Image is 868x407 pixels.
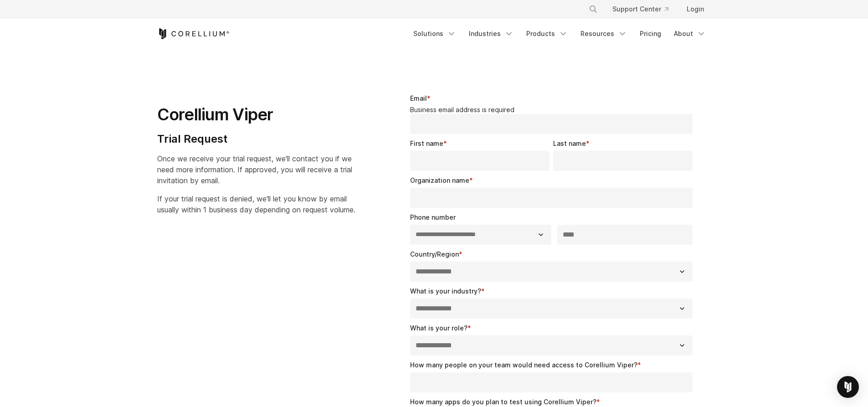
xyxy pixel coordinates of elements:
[578,1,711,17] div: Navigation Menu
[668,26,711,42] a: About
[408,26,462,42] a: Solutions
[837,376,859,398] div: Open Intercom Messenger
[410,250,459,258] span: Country/Region
[463,26,519,42] a: Industries
[157,154,352,185] span: Once we receive your trial request, we'll contact you if we need more information. If approved, y...
[605,1,676,17] a: Support Center
[157,104,355,125] h1: Corellium Viper
[521,26,573,42] a: Products
[634,26,667,42] a: Pricing
[410,398,596,406] span: How many apps do you plan to test using Corellium Viper?
[157,28,230,39] a: Corellium Home
[410,176,469,184] span: Organization name
[410,106,697,114] legend: Business email address is required
[157,194,355,214] span: If your trial request is denied, we'll let you know by email usually within 1 business day depend...
[575,26,632,42] a: Resources
[410,361,637,369] span: How many people on your team would need access to Corellium Viper?
[585,1,601,17] button: Search
[553,139,586,147] span: Last name
[157,132,355,146] h4: Trial Request
[410,324,467,332] span: What is your role?
[679,1,711,17] a: Login
[410,94,427,102] span: Email
[410,287,481,295] span: What is your industry?
[408,26,711,42] div: Navigation Menu
[410,213,456,221] span: Phone number
[410,139,443,147] span: First name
